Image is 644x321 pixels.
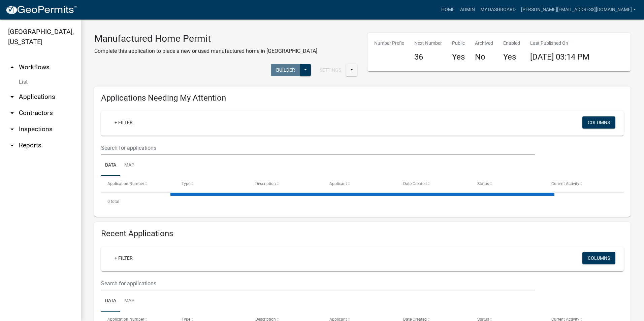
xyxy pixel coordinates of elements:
[109,116,138,129] a: + Filter
[582,252,615,264] button: Columns
[101,277,535,290] input: Search for applications
[182,181,190,186] span: Type
[8,141,16,149] i: arrow_drop_down
[101,229,624,239] h4: Recent Applications
[8,125,16,133] i: arrow_drop_down
[414,40,442,47] p: Next Number
[101,290,120,312] a: Data
[471,176,545,192] datatable-header-cell: Status
[545,176,619,192] datatable-header-cell: Current Activity
[271,64,300,76] button: Builder
[101,193,624,210] div: 0 total
[518,3,639,16] a: [PERSON_NAME][EMAIL_ADDRESS][DOMAIN_NAME]
[323,176,397,192] datatable-header-cell: Applicant
[109,252,138,264] a: + Filter
[530,52,589,62] span: [DATE] 03:14 PM
[101,155,120,176] a: Data
[374,40,404,47] p: Number Prefix
[255,181,276,186] span: Description
[8,63,16,71] i: arrow_drop_up
[452,40,465,47] p: Public
[107,181,144,186] span: Application Number
[8,93,16,101] i: arrow_drop_down
[414,52,442,62] h4: 36
[397,176,471,192] datatable-header-cell: Date Created
[101,176,175,192] datatable-header-cell: Application Number
[329,181,347,186] span: Applicant
[314,64,347,76] button: Settings
[475,52,493,62] h4: No
[249,176,323,192] datatable-header-cell: Description
[477,181,489,186] span: Status
[582,116,615,129] button: Columns
[403,181,427,186] span: Date Created
[457,3,478,16] a: Admin
[475,40,493,47] p: Archived
[478,3,518,16] a: My Dashboard
[503,40,520,47] p: Enabled
[94,47,317,55] p: Complete this application to place a new or used manufactured home in [GEOGRAPHIC_DATA]
[452,52,465,62] h4: Yes
[120,290,138,312] a: Map
[439,3,457,16] a: Home
[530,40,589,47] p: Last Published On
[503,52,520,62] h4: Yes
[120,155,138,176] a: Map
[175,176,249,192] datatable-header-cell: Type
[94,33,317,44] h3: Manufactured Home Permit
[551,181,579,186] span: Current Activity
[101,93,624,103] h4: Applications Needing My Attention
[8,109,16,117] i: arrow_drop_down
[101,141,535,155] input: Search for applications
